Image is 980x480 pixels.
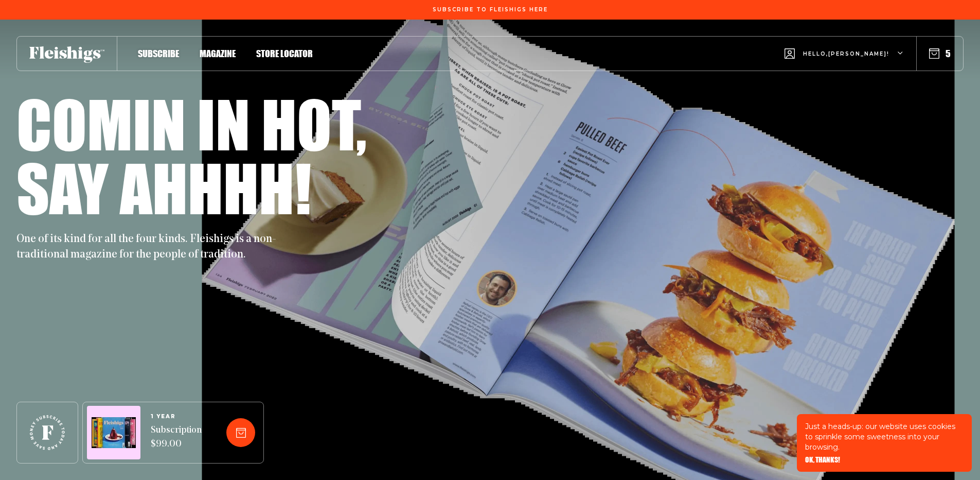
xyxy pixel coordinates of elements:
[151,414,202,420] span: 1 YEAR
[785,33,904,74] button: Hello,[PERSON_NAME]!
[805,456,840,464] button: OK, THANKS!
[433,7,548,13] span: Subscribe To Fleishigs Here
[16,92,367,156] h1: Comin in hot,
[805,421,964,452] p: Just a heads-up: our website uses cookies to sprinkle some sweetness into your browsing.
[431,7,550,12] a: Subscribe To Fleishigs Here
[138,46,179,60] a: Subscribe
[151,414,202,452] a: 1 YEARSubscription $99.00
[200,46,236,60] a: Magazine
[16,156,311,219] h1: Say ahhhh!
[256,48,313,59] span: Store locator
[803,50,889,74] span: Hello, [PERSON_NAME] !
[200,48,236,59] span: Magazine
[138,48,179,59] span: Subscribe
[16,232,284,263] p: One of its kind for all the four kinds. Fleishigs is a non-traditional magazine for the people of...
[929,48,951,59] button: 5
[256,46,313,60] a: Store locator
[92,417,136,449] img: Magazines image
[151,424,202,452] span: Subscription $99.00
